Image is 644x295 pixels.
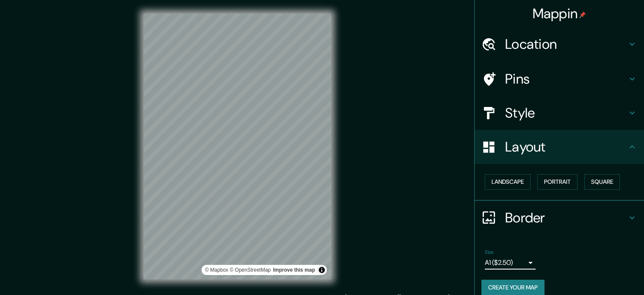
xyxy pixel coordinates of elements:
button: Toggle attribution [317,265,327,275]
div: Style [475,96,644,130]
img: pin-icon.png [579,11,586,18]
label: Size [485,248,494,256]
button: Square [584,174,620,190]
h4: Pins [505,70,627,87]
a: OpenStreetMap [229,267,271,273]
div: Layout [475,130,644,164]
h4: Mappin [533,5,586,22]
h4: Layout [505,138,627,155]
h4: Location [505,36,627,53]
h4: Style [505,104,627,121]
canvas: Map [144,14,331,279]
iframe: Help widget launcher [569,262,635,286]
div: Location [475,27,644,61]
a: Map feedback [273,267,315,273]
div: A1 ($2.50) [485,256,536,270]
button: Portrait [537,174,578,190]
a: Mapbox [205,267,228,273]
div: Border [475,201,644,235]
h4: Border [505,209,627,226]
div: Pins [475,62,644,96]
button: Landscape [485,174,531,190]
